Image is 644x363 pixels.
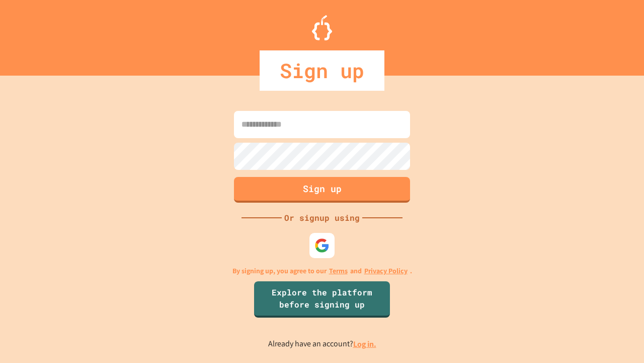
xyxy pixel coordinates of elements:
[282,212,362,224] div: Or signup using
[268,338,376,350] p: Already have an account?
[329,266,348,276] a: Terms
[314,238,330,253] img: google-icon.svg
[232,266,412,276] p: By signing up, you agree to our and .
[560,279,634,322] iframe: chat widget
[260,50,384,91] div: Sign up
[234,177,410,203] button: Sign up
[364,266,408,276] a: Privacy Policy
[353,339,376,349] a: Log in.
[602,323,634,353] iframe: chat widget
[312,15,332,40] img: Logo.svg
[254,281,390,318] a: Explore the platform before signing up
